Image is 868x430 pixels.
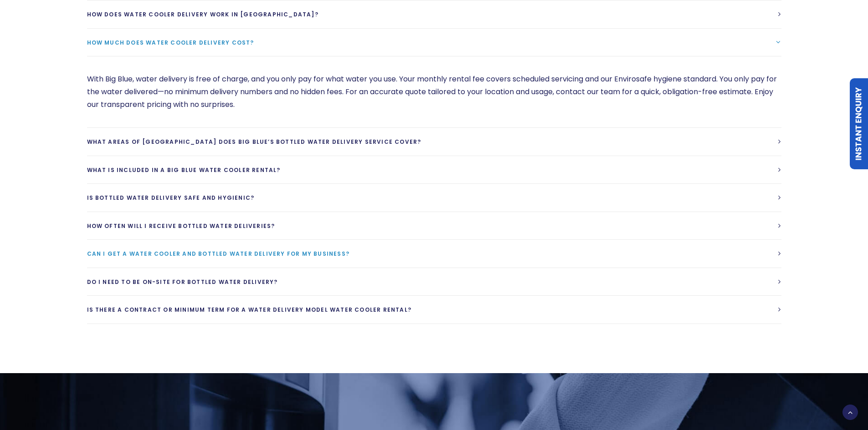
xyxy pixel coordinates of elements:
[87,0,781,28] a: How does water cooler delivery work in [GEOGRAPHIC_DATA]?
[87,156,781,184] a: What is included in a Big Blue Water cooler rental?
[87,212,781,240] a: How often will I receive bottled water deliveries?
[87,306,412,314] span: Is there a contract or minimum term for a water delivery model water cooler rental?
[87,184,781,212] a: Is bottled water delivery safe and hygienic?
[87,29,781,56] a: How much does water cooler delivery cost?
[87,10,318,18] span: How does water cooler delivery work in [GEOGRAPHIC_DATA]?
[808,370,855,417] iframe: Chatbot
[87,39,254,46] span: How much does water cooler delivery cost?
[87,194,255,202] span: Is bottled water delivery safe and hygienic?
[87,268,781,296] a: Do I need to be on-site for bottled water delivery?
[850,78,868,169] a: Instant Enquiry
[87,240,781,268] a: Can I get a water cooler and bottled water delivery for my business?
[87,73,781,111] p: With Big Blue, water delivery is free of charge, and you only pay for what water you use. Your mo...
[87,278,278,286] span: Do I need to be on-site for bottled water delivery?
[87,138,421,146] span: What areas of [GEOGRAPHIC_DATA] does Big Blue’s bottled water delivery service cover?
[87,296,781,324] a: Is there a contract or minimum term for a water delivery model water cooler rental?
[87,128,781,156] a: What areas of [GEOGRAPHIC_DATA] does Big Blue’s bottled water delivery service cover?
[87,250,350,258] span: Can I get a water cooler and bottled water delivery for my business?
[87,222,275,230] span: How often will I receive bottled water deliveries?
[87,166,281,174] span: What is included in a Big Blue Water cooler rental?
